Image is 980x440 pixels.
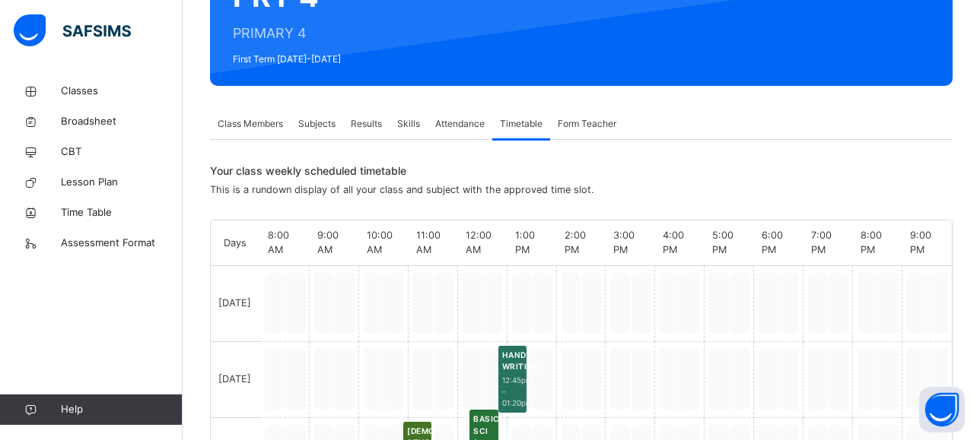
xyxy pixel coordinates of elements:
[61,144,183,160] span: CBT
[351,117,382,131] span: Results
[705,220,754,264] div: 5:00 PM
[606,220,655,264] div: 3:00 PM
[853,220,902,264] div: 8:00 PM
[210,163,945,179] span: Your class weekly scheduled timetable
[458,220,508,264] div: 12:00 AM
[61,84,183,99] span: Classes
[61,205,183,220] span: Time Table
[754,220,803,264] div: 6:00 PM
[508,220,557,264] div: 1:00 PM
[500,117,542,131] span: Timetable
[359,220,409,264] div: 10:00 AM
[558,117,616,131] span: Form Teacher
[218,117,283,131] span: Class Members
[61,175,183,190] span: Lesson Plan
[902,220,952,264] div: 9:00 PM
[61,402,182,417] span: Help
[397,117,420,131] span: Skills
[409,220,458,264] div: 11:00 AM
[14,14,131,46] img: safsims
[260,220,310,264] div: 8:00 AM
[211,266,260,342] div: [DATE]
[803,220,853,264] div: 7:00 PM
[61,236,183,251] span: Assessment Format
[435,117,485,131] span: Attendance
[298,117,336,131] span: Subjects
[61,114,183,129] span: Broadsheet
[557,220,606,264] div: 2:00 PM
[919,387,965,432] button: Open asap
[502,375,523,409] span: 12:45pm - 01:20pm
[211,342,260,418] div: [DATE]
[502,350,523,373] span: Hand Writing
[310,220,359,264] div: 9:00 AM
[655,220,705,264] div: 4:00 PM
[211,220,260,264] div: Days
[210,184,594,195] span: This is a rundown display of all your class and subject with the approved time slot.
